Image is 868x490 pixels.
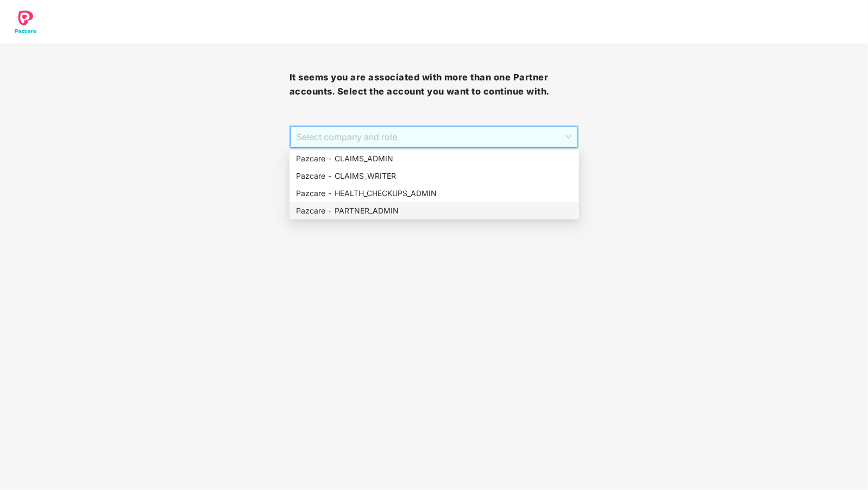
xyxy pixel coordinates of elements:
[296,153,573,165] div: Pazcare - CLAIMS_ADMIN
[290,167,579,185] div: Pazcare - CLAIMS_WRITER
[296,187,573,199] div: Pazcare - HEALTH_CHECKUPS_ADMIN
[290,71,579,98] h3: It seems you are associated with more than one Partner accounts. Select the account you want to c...
[297,127,572,147] span: Select company and role
[290,150,579,167] div: Pazcare - CLAIMS_ADMIN
[290,185,579,202] div: Pazcare - HEALTH_CHECKUPS_ADMIN
[290,202,579,219] div: Pazcare - PARTNER_ADMIN
[296,205,573,217] div: Pazcare - PARTNER_ADMIN
[296,170,573,182] div: Pazcare - CLAIMS_WRITER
